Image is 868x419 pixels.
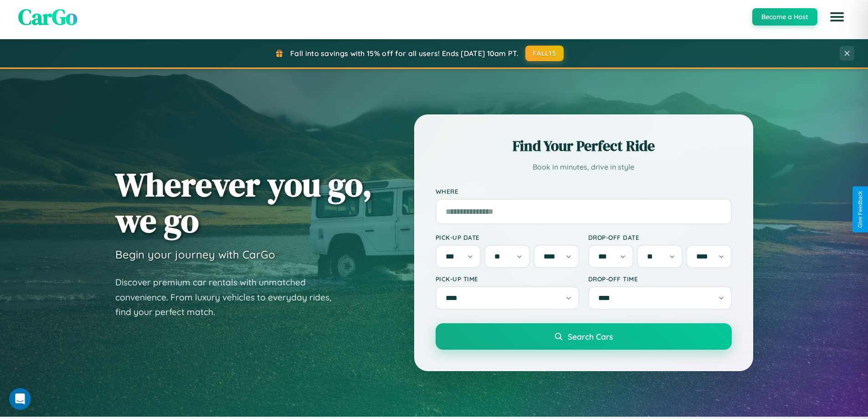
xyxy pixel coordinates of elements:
h1: Wherever you go, we go [115,166,372,238]
button: Open menu [824,4,850,30]
label: Pick-up Date [436,233,579,241]
label: Where [436,187,732,195]
iframe: Intercom live chat [9,388,31,410]
button: Search Cars [436,323,732,350]
h2: Find Your Perfect Ride [436,136,732,156]
label: Drop-off Time [588,275,732,283]
label: Drop-off Date [588,233,732,241]
span: Search Cars [568,331,613,341]
button: FALL15 [525,46,564,61]
span: Fall into savings with 15% off for all users! Ends [DATE] 10am PT. [290,49,519,58]
h3: Begin your journey with CarGo [115,248,275,261]
div: Give Feedback [857,191,863,228]
button: Become a Host [752,8,817,26]
p: Discover premium car rentals with unmatched convenience. From luxury vehicles to everyday rides, ... [115,275,343,320]
label: Pick-up Time [436,275,579,283]
p: Book in minutes, drive in style [436,160,732,174]
span: CarGo [18,2,77,32]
